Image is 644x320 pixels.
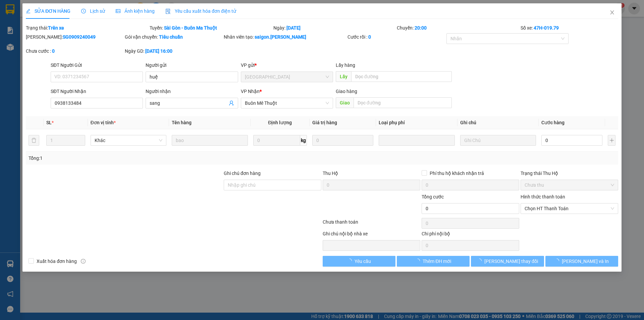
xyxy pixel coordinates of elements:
div: Trạng thái Thu Hộ [521,170,618,177]
div: Chuyến: [396,24,520,32]
input: Ghi chú đơn hàng [224,180,321,190]
span: Giao [336,97,354,108]
span: Yêu cầu [355,258,371,265]
div: Chưa cước : [26,47,123,55]
span: user-add [229,100,234,106]
b: [DATE] [286,25,301,31]
div: SĐT Người Nhận [51,88,143,95]
div: Tuyến: [149,24,273,32]
span: Thu Hộ [323,171,338,176]
span: Chưa thu [525,180,614,190]
li: VP Buôn Mê Thuột [3,47,46,55]
div: Trạng thái: [25,24,149,32]
div: Chưa thanh toán [322,218,421,230]
div: SĐT Người Gửi [51,61,143,69]
th: Loại phụ phí [376,116,457,129]
div: [PERSON_NAME]: [26,33,123,41]
span: Lấy hàng [336,62,355,68]
span: Lấy [336,71,351,82]
div: Chi phí nội bộ [422,230,519,240]
span: SỬA ĐƠN HÀNG [26,8,70,14]
span: Xuất hóa đơn hàng [34,258,79,265]
button: plus [608,135,615,146]
button: Yêu cầu [323,256,395,267]
button: [PERSON_NAME] và In [545,256,618,267]
span: loading [347,259,355,263]
span: VP Nhận [241,89,260,94]
span: Chọn HT Thanh Toán [525,203,614,214]
input: VD: Bàn, Ghế [172,135,248,146]
b: 47H-019.79 [534,25,559,31]
span: Đơn vị tính [91,120,116,125]
span: close [609,10,615,15]
input: Dọc đường [351,71,452,82]
span: [PERSON_NAME] và In [562,258,609,265]
b: Sài Gòn - Buôn Ma Thuột [164,25,217,31]
th: Ghi chú [458,116,539,129]
span: [PERSON_NAME] thay đổi [484,258,538,265]
div: Cước rồi : [347,33,445,41]
span: loading [477,259,484,263]
span: picture [116,9,120,13]
input: 0 [312,135,373,146]
b: saigon.[PERSON_NAME] [255,34,306,40]
span: Sài Gòn [245,72,329,82]
div: Gói vận chuyển: [125,33,222,41]
span: Định lượng [268,120,292,125]
span: Thêm ĐH mới [423,258,451,265]
span: edit [26,9,31,13]
b: [DATE] 16:00 [145,48,172,54]
img: logo.jpg [3,3,27,27]
span: Khác [95,135,162,145]
button: [PERSON_NAME] thay đổi [471,256,544,267]
div: Người gửi [146,61,238,69]
div: Ngày GD: [125,47,222,55]
button: Close [603,3,622,22]
button: delete [29,135,39,146]
div: Số xe: [520,24,619,32]
b: SG0909240049 [63,34,96,40]
b: 0 [368,34,371,40]
span: loading [415,259,423,263]
span: clock-circle [81,9,86,13]
b: 0 [52,48,55,54]
b: Tiêu chuẩn [159,34,183,40]
span: Cước hàng [541,120,565,125]
span: Giao hàng [336,89,357,94]
button: Thêm ĐH mới [397,256,470,267]
label: Ghi chú đơn hàng [224,171,261,176]
li: VP [GEOGRAPHIC_DATA] (Hàng) [46,47,89,70]
span: kg [300,135,307,146]
div: VP gửi [241,61,333,69]
div: Người nhận [146,88,238,95]
span: Giá trị hàng [312,120,337,125]
div: Ghi chú nội bộ nhà xe [323,230,420,240]
div: Ngày: [273,24,396,32]
span: Tên hàng [172,120,192,125]
li: [GEOGRAPHIC_DATA] [3,3,97,40]
span: info-circle [81,259,86,264]
input: Ghi Chú [460,135,536,146]
div: Nhân viên tạo: [224,33,346,41]
span: SL [46,120,52,125]
span: Tổng cước [422,194,444,199]
input: Dọc đường [354,97,452,108]
span: Buôn Mê Thuột [245,98,329,108]
div: Tổng: 1 [29,154,249,162]
b: Trên xe [48,25,64,31]
span: loading [554,259,562,263]
img: icon [165,9,171,14]
span: Ảnh kiện hàng [116,8,155,14]
label: Hình thức thanh toán [521,194,565,199]
b: 20:00 [415,25,427,31]
span: Phí thu hộ khách nhận trả [427,170,487,177]
span: Yêu cầu xuất hóa đơn điện tử [165,8,236,14]
span: Lịch sử [81,8,105,14]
